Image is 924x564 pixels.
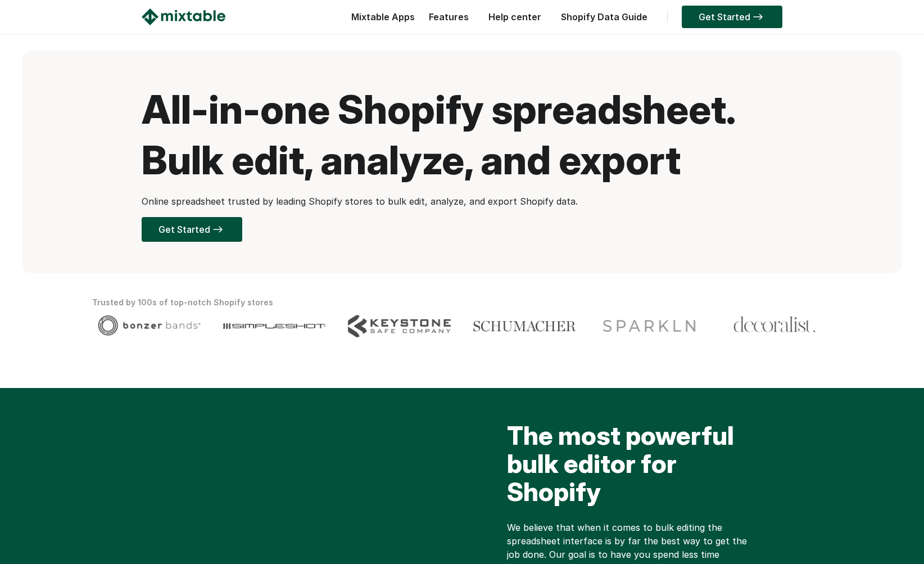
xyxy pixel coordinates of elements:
p: Online spreadsheet trusted by leading Shopify stores to bulk edit, analyze, and export Shopify data. [142,195,782,208]
img: arrow-right.svg [210,226,225,233]
h2: The most powerful bulk editor for Shopify [507,422,760,512]
div: Trusted by 100s of top-notch Shopify stores [92,296,831,309]
img: Client logo [473,315,576,337]
a: Help center [483,11,547,22]
h1: All-in-one Shopify spreadsheet. Bulk edit, analyze, and export [142,84,782,186]
img: Client logo [98,315,201,336]
a: Get Started [682,6,782,28]
img: Mixtable logo [142,8,225,25]
div: Mixtable Apps [346,8,415,31]
a: Shopify Data Guide [555,11,653,22]
img: Client logo [733,315,816,335]
img: Client logo [223,315,326,337]
img: arrow-right.svg [750,13,766,20]
img: Client logo [599,315,701,337]
a: Get Started [142,217,242,242]
img: Client logo [348,315,451,337]
a: Features [423,11,474,22]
